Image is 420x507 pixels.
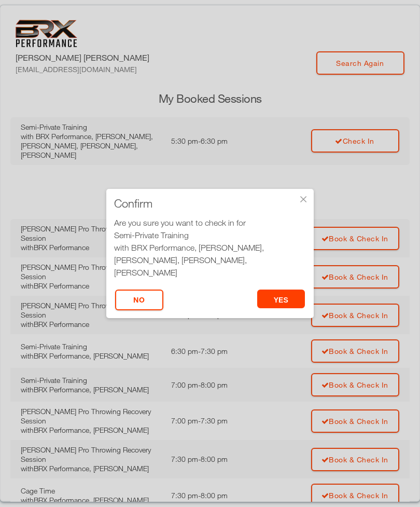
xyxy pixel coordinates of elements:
[298,194,309,204] div: ×
[114,229,306,241] div: Semi-Private Training
[114,198,152,209] span: Confirm
[115,290,163,310] button: No
[257,290,305,308] button: yes
[114,241,306,279] div: with BRX Performance, [PERSON_NAME], [PERSON_NAME], [PERSON_NAME], [PERSON_NAME]
[114,216,306,291] div: Are you sure you want to check in for at 5:30 pm?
